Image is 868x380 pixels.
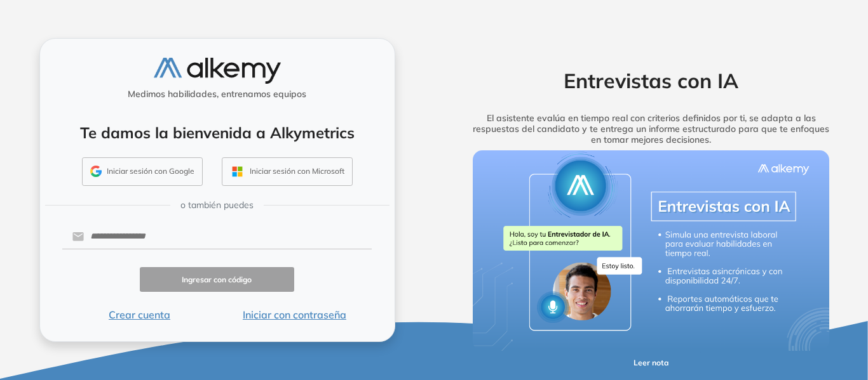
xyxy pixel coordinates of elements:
h2: Entrevistas con IA [453,69,850,93]
img: img-more-info [473,150,830,351]
button: Iniciar sesión con Microsoft [222,157,353,187]
iframe: Chat Widget [639,233,868,380]
h5: Medimos habilidades, entrenamos equipos [45,89,390,100]
h4: Te damos la bienvenida a Alkymetrics [57,124,378,142]
button: Leer nota [602,351,701,376]
button: Iniciar sesión con Google [82,157,203,187]
h5: El asistente evalúa en tiempo real con criterios definidos por ti, se adapta a las respuestas del... [453,113,850,145]
button: Iniciar con contraseña [217,307,372,322]
button: Crear cuenta [62,307,217,322]
img: GMAIL_ICON [90,166,102,177]
span: o también puedes [180,199,254,212]
img: logo-alkemy [154,58,281,84]
div: Widget de chat [639,233,868,380]
button: Ingresar con código [140,267,295,292]
img: OUTLOOK_ICON [230,164,245,179]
